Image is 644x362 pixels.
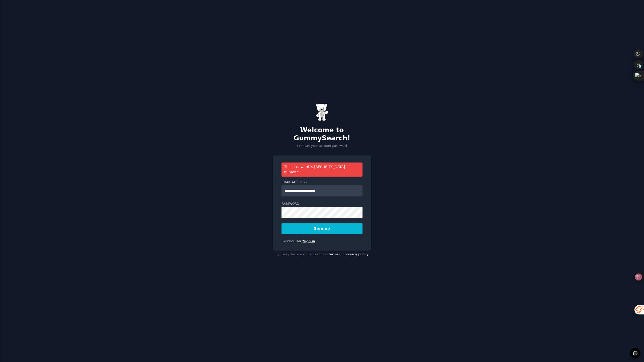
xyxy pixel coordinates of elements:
[344,253,369,256] a: privacy policy
[281,239,303,243] span: Existing user?
[273,251,371,259] div: By using this site you agree to our and
[303,239,315,243] a: Sign in
[281,223,363,234] button: Sign up
[281,163,363,177] div: This password is [SECURITY_DATA] numeric.
[329,253,339,256] a: terms
[273,126,371,142] h2: Welcome to GummySearch!
[281,180,363,185] label: Email Address
[281,202,363,206] label: Password
[316,103,328,121] img: Gummy Bear
[273,144,371,148] p: Let's set your account password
